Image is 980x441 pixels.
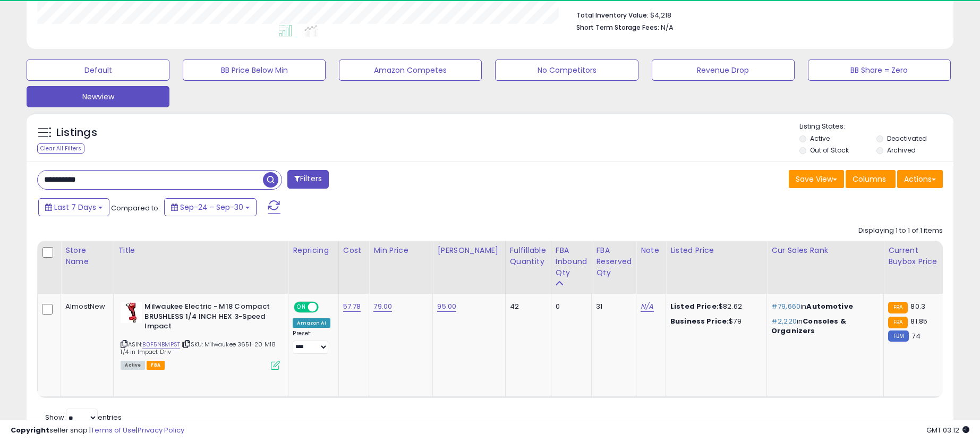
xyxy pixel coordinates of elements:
[164,198,257,216] button: Sep-24 - Sep-30
[926,425,969,435] span: 2025-10-9 03:12 GMT
[771,302,875,311] p: in
[888,245,943,267] div: Current Buybox Price
[810,134,830,143] label: Active
[858,226,943,236] div: Displaying 1 to 1 of 1 items
[853,174,886,184] span: Columns
[510,245,547,267] div: Fulfillable Quantity
[121,302,280,369] div: ASIN:
[556,302,584,311] div: 0
[56,125,97,140] h5: Listings
[373,301,392,312] a: 79.00
[293,318,330,328] div: Amazon AI
[641,301,653,312] a: N/A
[27,60,169,81] button: Default
[661,22,674,32] span: N/A
[806,301,853,311] span: Automotive
[771,316,846,336] span: Consoles & Organizers
[771,316,797,326] span: #2,220
[771,245,879,256] div: Cur Sales Rank
[54,202,96,213] span: Last 7 Days
[293,330,330,354] div: Preset:
[910,301,925,311] span: 80.3
[293,245,334,256] div: Repricing
[317,303,334,312] span: OFF
[38,198,109,216] button: Last 7 Days
[142,340,180,349] a: B0F5NBMPST
[556,245,587,278] div: FBA inbound Qty
[641,245,661,256] div: Note
[180,202,243,213] span: Sep-24 - Sep-30
[121,302,142,323] img: 31iVcOrJxqL._SL40_.jpg
[11,426,184,436] div: seller snap | |
[810,146,849,155] label: Out of Stock
[670,316,729,326] b: Business Price:
[295,303,309,312] span: ON
[670,301,719,311] b: Listed Price:
[37,143,84,154] div: Clear All Filters
[121,340,276,356] span: | SKU: Milwaukee 3651-20 M18 1/4 in Impact Driv
[888,302,908,313] small: FBA
[576,11,649,20] b: Total Inventory Value:
[437,301,456,312] a: 95.00
[343,245,365,256] div: Cost
[652,60,795,81] button: Revenue Drop
[888,330,909,342] small: FBM
[27,86,169,107] button: Newview
[887,146,916,155] label: Archived
[65,302,105,311] div: AlmostNew
[118,245,284,256] div: Title
[339,60,482,81] button: Amazon Competes
[45,412,122,422] span: Show: entries
[495,60,638,81] button: No Competitors
[670,317,759,326] div: $79
[897,170,943,188] button: Actions
[147,361,165,370] span: FBA
[510,302,543,311] div: 42
[343,301,361,312] a: 57.78
[596,245,632,278] div: FBA Reserved Qty
[789,170,844,188] button: Save View
[670,302,759,311] div: $82.62
[888,317,908,328] small: FBA
[670,245,762,256] div: Listed Price
[576,23,659,32] b: Short Term Storage Fees:
[887,134,927,143] label: Deactivated
[596,302,628,311] div: 31
[287,170,329,189] button: Filters
[11,425,49,435] strong: Copyright
[111,203,160,213] span: Compared to:
[846,170,896,188] button: Columns
[183,60,326,81] button: BB Price Below Min
[65,245,109,267] div: Store Name
[437,245,500,256] div: [PERSON_NAME]
[144,302,274,334] b: Milwaukee Electric - M18 Compact BRUSHLESS 1/4 INCH HEX 3-Speed Impact
[911,331,920,341] span: 74
[373,245,428,256] div: Min Price
[91,425,136,435] a: Terms of Use
[771,317,875,336] p: in
[799,122,953,132] p: Listing States:
[910,316,927,326] span: 81.85
[138,425,184,435] a: Privacy Policy
[808,60,951,81] button: BB Share = Zero
[121,361,145,370] span: All listings currently available for purchase on Amazon
[576,8,935,21] li: $4,218
[771,301,800,311] span: #79,660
